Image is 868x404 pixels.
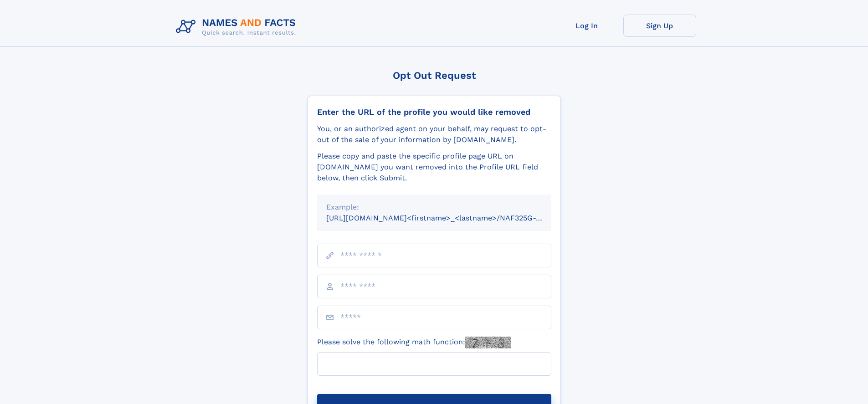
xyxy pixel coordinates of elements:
[172,15,303,39] img: Logo Names and Facts
[317,151,551,184] div: Please copy and paste the specific profile page URL on [DOMAIN_NAME] you want removed into the Pr...
[550,15,623,37] a: Log In
[317,107,551,117] div: Enter the URL of the profile you would like removed
[317,337,511,348] label: Please solve the following math function:
[308,70,561,81] div: Opt Out Request
[326,202,542,213] div: Example:
[326,214,569,222] small: [URL][DOMAIN_NAME]<firstname>_<lastname>/NAF325G-xxxxxxxx
[317,123,551,145] div: You, or an authorized agent on your behalf, may request to opt-out of the sale of your informatio...
[623,15,696,37] a: Sign Up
